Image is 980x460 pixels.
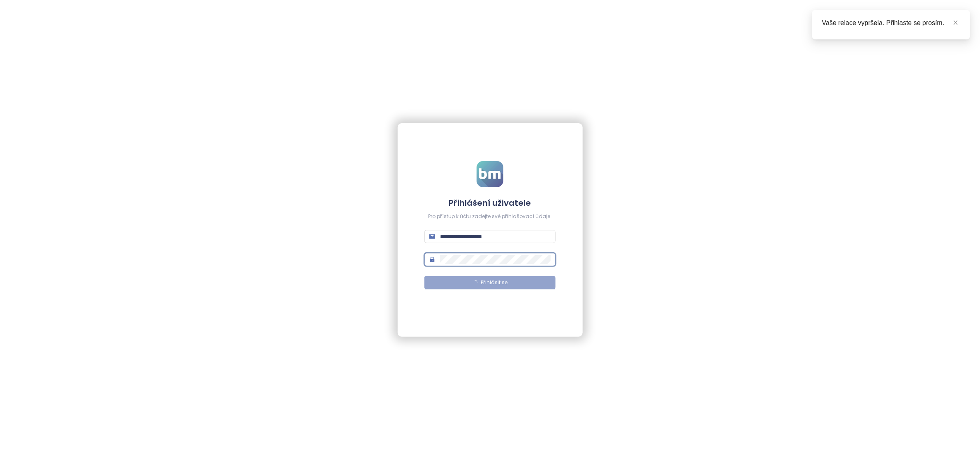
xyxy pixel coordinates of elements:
div: Vaše relace vypršela. Přihlaste se prosím. [822,18,960,28]
span: loading [472,279,478,285]
span: lock [429,257,435,262]
span: close [953,20,959,25]
span: Přihlásit se [481,279,507,287]
button: Přihlásit se [424,276,556,289]
h4: Přihlášení uživatele [424,197,556,209]
img: logo [477,161,503,187]
span: mail [429,234,435,239]
div: Pro přístup k účtu zadejte své přihlašovací údaje. [424,213,556,221]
